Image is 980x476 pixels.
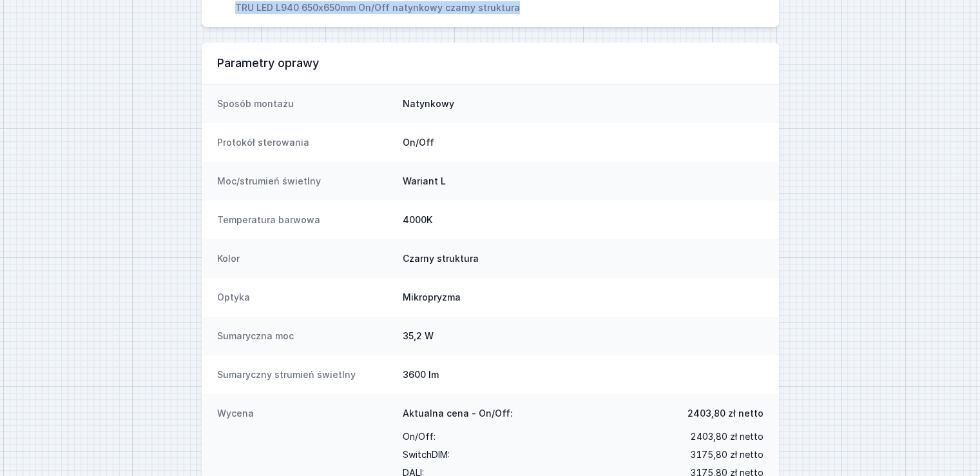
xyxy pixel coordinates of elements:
dt: Kolor [217,252,392,265]
span: 2403,80 zł netto [687,407,764,420]
dd: Wariant L [403,175,764,188]
dd: On/Off [403,136,764,149]
dd: Czarny struktura [403,252,764,265]
dt: Sumaryczny strumień świetlny [217,368,392,381]
h3: Parametry oprawy [217,55,764,71]
dd: Natynkowy [403,97,764,110]
dt: Moc/strumień świetlny [217,175,392,188]
p: TRU LED L940 650x650mm On/Off natynkowy czarny struktura [235,1,520,14]
dd: 3600 lm [403,368,764,381]
span: 3175,80 zł netto [691,446,764,464]
dt: Sumaryczna moc [217,330,392,342]
dt: Protokół sterowania [217,136,392,149]
dt: Optyka [217,291,392,304]
dd: Mikropryzma [403,291,764,304]
span: SwitchDIM : [403,446,450,464]
dt: Temperatura barwowa [217,213,392,226]
dd: 35,2 W [403,330,764,342]
span: Aktualna cena - On/Off: [403,407,513,420]
span: On/Off : [403,428,436,446]
span: 2403,80 zł netto [690,428,764,446]
dt: Sposób montażu [217,97,392,110]
dd: 4000K [403,213,764,226]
